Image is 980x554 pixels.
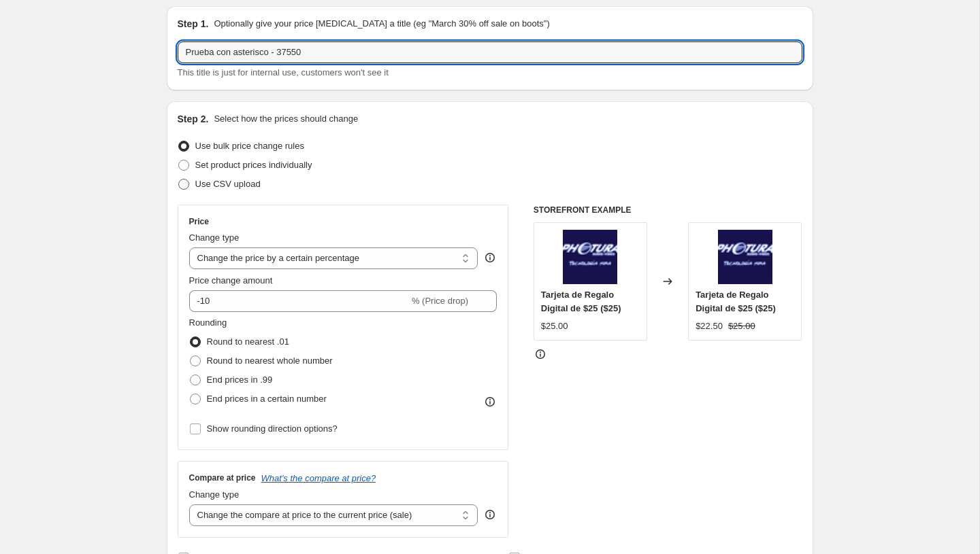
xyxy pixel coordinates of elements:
[195,141,304,151] span: Use bulk price change rules
[214,112,358,126] p: Select how the prices should change
[195,179,261,189] span: Use CSV upload
[696,290,776,313] span: Tarjeta de Regalo Digital de $25 ($25)
[195,160,312,170] span: Set product prices individually
[483,508,497,521] div: help
[189,232,240,243] span: Change type
[728,319,755,333] strike: $25.00
[534,205,802,215] h6: STOREFRONT EXAMPLE
[541,290,621,313] span: Tarjeta de Regalo Digital de $25 ($25)
[718,230,772,284] img: Tarjeta_de_Regalo_Neon_25_80x.png
[541,319,568,333] div: $25.00
[189,290,409,312] input: -15
[214,17,549,31] p: Optionally give your price [MEDICAL_DATA] a title (eg "March 30% off sale on boots")
[207,356,333,366] span: Round to nearest whole number
[178,17,209,31] h2: Step 1.
[207,423,338,434] span: Show rounding direction options?
[483,251,497,264] div: help
[178,67,389,77] span: This title is just for internal use, customers won't see it
[696,319,723,333] div: $22.50
[261,473,376,483] button: What's the compare at price?
[189,216,209,227] h3: Price
[412,296,468,306] span: % (Price drop)
[178,41,802,63] input: 30% off holiday sale
[189,275,273,285] span: Price change amount
[189,489,240,500] span: Change type
[563,230,617,284] img: Tarjeta_de_Regalo_Neon_25_80x.png
[178,112,209,126] h2: Step 2.
[189,472,256,483] h3: Compare at price
[207,336,289,347] span: Round to nearest .01
[189,317,227,328] span: Rounding
[207,375,273,385] span: End prices in .99
[207,394,327,404] span: End prices in a certain number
